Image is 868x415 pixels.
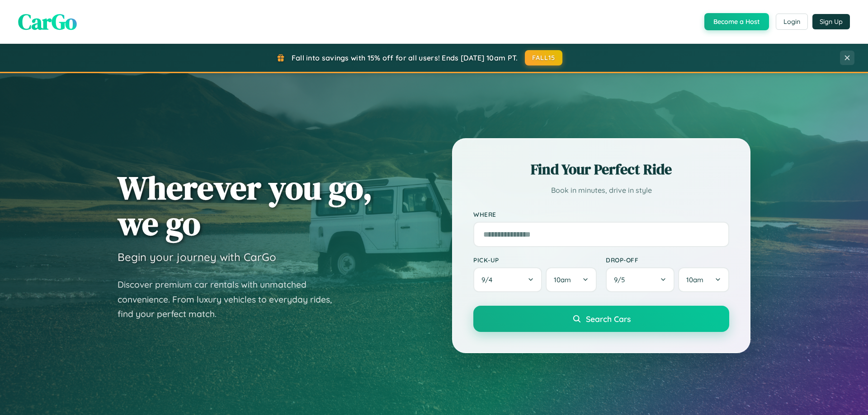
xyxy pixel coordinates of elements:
[473,159,729,179] h2: Find Your Perfect Ride
[812,14,850,29] button: Sign Up
[473,184,729,197] p: Book in minutes, drive in style
[704,13,769,30] button: Become a Host
[606,256,729,264] label: Drop-off
[118,250,276,264] h3: Begin your journey with CarGo
[473,256,597,264] label: Pick-up
[606,267,675,292] button: 9/5
[18,7,77,37] span: CarGo
[614,275,629,284] span: 9 / 5
[118,277,344,322] p: Discover premium car rentals with unmatched convenience. From luxury vehicles to everyday rides, ...
[586,314,631,324] span: Search Cars
[481,275,497,284] span: 9 / 4
[473,306,729,332] button: Search Cars
[554,275,571,284] span: 10am
[118,170,373,241] h1: Wherever you go, we go
[473,267,542,292] button: 9/4
[678,267,729,292] button: 10am
[473,210,729,218] label: Where
[776,14,808,30] button: Login
[525,50,563,65] button: FALL15
[686,275,703,284] span: 10am
[546,267,597,292] button: 10am
[292,53,518,62] span: Fall into savings with 15% off for all users! Ends [DATE] 10am PT.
